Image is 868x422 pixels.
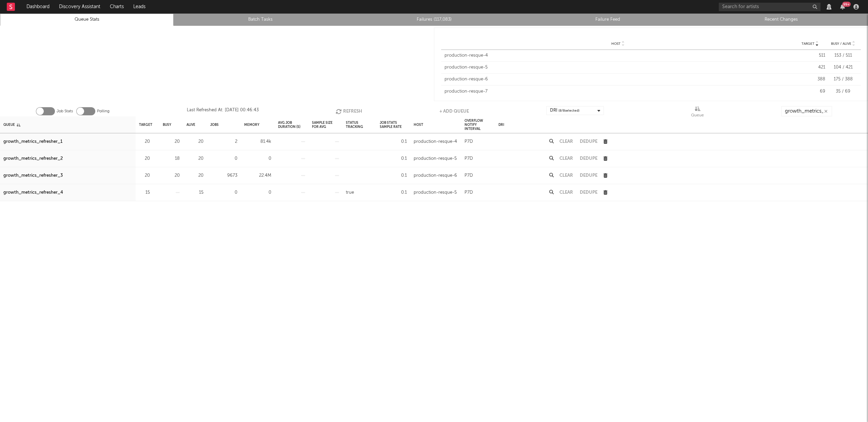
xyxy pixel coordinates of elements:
div: 20 [163,138,180,146]
div: DRI [550,107,579,115]
div: P7D [465,172,473,180]
span: ( 8 / 8 selected) [558,107,579,115]
a: growth_metrics_refresher_3 [3,172,63,180]
div: 18 [163,155,180,163]
button: Dedupe [580,139,597,144]
div: Host [414,117,423,132]
div: 0 [244,155,271,163]
button: Clear [559,190,573,195]
button: + Add Queue [439,106,469,116]
div: Overflow Notify Interval [465,117,492,132]
a: growth_metrics_refresher_4 [3,189,63,197]
a: Recent Changes [698,16,864,24]
button: Clear [559,139,573,144]
div: DRI [498,117,504,132]
button: Dedupe [580,190,597,195]
div: Avg Job Duration (s) [278,117,305,132]
div: 15 [139,189,150,197]
div: 20 [186,172,203,180]
div: Target [139,117,152,132]
div: Job Stats Sample Rate [380,117,407,132]
div: 9673 [210,172,237,180]
div: 35 / 69 [829,88,857,95]
div: 175 / 388 [829,76,857,83]
div: 99 + [842,2,851,7]
span: Busy / Alive [831,42,851,46]
div: 0.1 [380,155,407,163]
label: Job Stats [57,107,73,115]
input: Search... [781,106,832,116]
div: 81.4k [244,138,271,146]
div: production-resque-6 [414,172,457,180]
a: growth_metrics_refresher_2 [3,155,63,163]
span: Host [611,42,620,46]
div: Status Tracking [346,117,373,132]
div: Last Refreshed At: [DATE] 00:46:43 [187,106,259,116]
input: Search for artists [719,3,821,11]
div: 421 [795,64,825,71]
button: 99+ [840,4,845,9]
a: Failures (117,083) [351,16,517,24]
div: Queue [691,111,704,119]
div: 0 [210,189,237,197]
div: Memory [244,117,259,132]
div: production-resque-6 [445,76,791,83]
button: Dedupe [580,173,597,178]
a: Queue Stats [4,16,170,24]
div: 0 [244,189,271,197]
div: 15 [186,189,203,197]
div: 22.4M [244,172,271,180]
a: Failure Feed [525,16,691,24]
button: Clear [559,156,573,161]
div: 0.1 [380,138,407,146]
div: production-resque-5 [414,155,457,163]
div: Queue [3,117,20,132]
div: 20 [139,172,150,180]
div: 388 [795,76,825,83]
div: 20 [186,155,203,163]
div: 0.1 [380,189,407,197]
div: 20 [163,172,180,180]
div: 104 / 421 [829,64,857,71]
div: 2 [210,138,237,146]
div: production-resque-4 [445,52,791,59]
div: 20 [186,138,203,146]
div: 153 / 511 [829,52,857,59]
a: growth_metrics_refresher_1 [3,138,62,146]
div: P7D [465,155,473,163]
span: Target [802,42,814,46]
div: 20 [139,138,150,146]
div: 0 [210,155,237,163]
div: Jobs [210,117,219,132]
a: Batch Tasks [177,16,343,24]
div: production-resque-5 [445,64,791,71]
div: production-resque-7 [445,88,791,95]
div: P7D [465,138,473,146]
div: Queue [691,106,704,119]
div: production-resque-5 [414,189,457,197]
button: Clear [559,173,573,178]
label: Polling [97,107,110,115]
button: Dedupe [580,156,597,161]
button: Refresh [336,106,362,116]
div: P7D [465,189,473,197]
div: Alive [186,117,195,132]
div: production-resque-4 [414,138,457,146]
div: true [346,189,354,197]
div: Sample Size For Avg [312,117,339,132]
div: 20 [139,155,150,163]
div: 0.1 [380,172,407,180]
div: Busy [163,117,171,132]
div: 511 [795,52,825,59]
div: 69 [795,88,825,95]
